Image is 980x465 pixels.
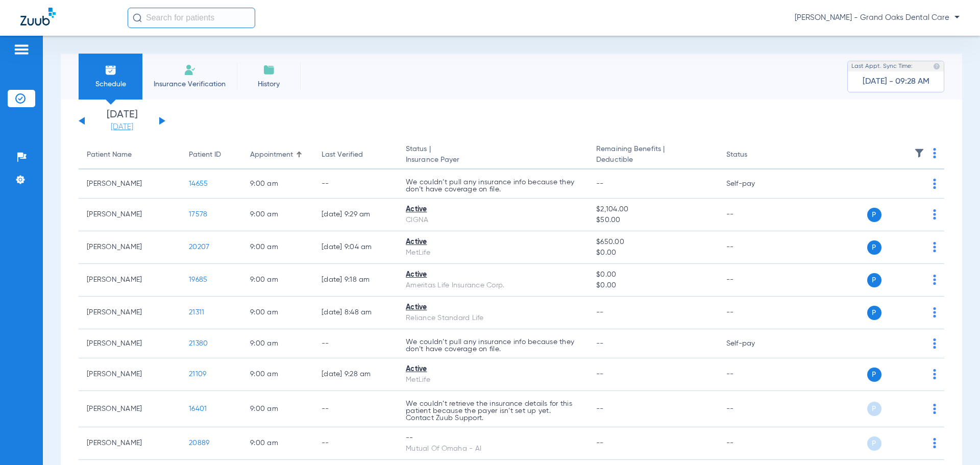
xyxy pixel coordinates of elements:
div: Ameritas Life Insurance Corp. [406,280,580,291]
span: -- [596,180,604,187]
td: -- [718,358,787,391]
img: filter.svg [914,148,924,158]
p: We couldn’t retrieve the insurance details for this patient because the payer isn’t set up yet. C... [406,400,580,422]
div: CIGNA [406,215,580,226]
span: -- [596,405,604,412]
div: Active [406,302,580,313]
td: [PERSON_NAME] [79,358,181,391]
img: group-dot-blue.svg [933,307,936,317]
img: hamburger-icon [13,43,30,56]
td: -- [718,231,787,264]
td: Self-pay [718,169,787,199]
td: [DATE] 9:18 AM [313,264,398,297]
td: [PERSON_NAME] [79,391,181,427]
img: group-dot-blue.svg [933,242,936,252]
img: Schedule [105,64,117,76]
span: P [867,306,881,320]
span: 20207 [189,243,209,251]
span: $0.00 [596,248,709,258]
td: -- [718,264,787,297]
p: We couldn’t pull any insurance info because they don’t have coverage on file. [406,338,580,353]
span: -- [596,309,604,316]
td: -- [313,427,398,460]
td: 9:00 AM [242,427,313,460]
div: Patient Name [87,150,132,160]
td: [PERSON_NAME] [79,427,181,460]
span: P [867,208,881,222]
img: group-dot-blue.svg [933,179,936,189]
span: $650.00 [596,237,709,248]
td: 9:00 AM [242,199,313,231]
span: 21311 [189,309,204,316]
span: P [867,273,881,287]
span: 20889 [189,439,209,447]
td: 9:00 AM [242,297,313,329]
a: [DATE] [91,122,153,132]
td: -- [313,329,398,358]
td: 9:00 AM [242,264,313,297]
td: [DATE] 9:04 AM [313,231,398,264]
div: Patient ID [189,150,234,160]
span: P [867,402,881,416]
img: last sync help info [933,63,940,70]
div: Patient Name [87,150,173,160]
th: Status | [398,141,588,169]
span: [PERSON_NAME] - Grand Oaks Dental Care [795,13,960,23]
img: Manual Insurance Verification [184,64,196,76]
span: -- [596,371,604,378]
span: Last Appt. Sync Time: [851,61,913,71]
td: 9:00 AM [242,358,313,391]
img: group-dot-blue.svg [933,338,936,349]
span: 14655 [189,180,208,187]
img: group-dot-blue.svg [933,404,936,414]
td: -- [718,199,787,231]
span: History [244,79,293,89]
span: Insurance Payer [406,155,580,165]
td: [PERSON_NAME] [79,297,181,329]
li: [DATE] [91,110,153,132]
iframe: Chat Widget [929,416,980,465]
td: [PERSON_NAME] [79,329,181,358]
span: 21109 [189,371,206,378]
td: 9:00 AM [242,391,313,427]
td: [DATE] 9:29 AM [313,199,398,231]
td: 9:00 AM [242,329,313,358]
p: We couldn’t pull any insurance info because they don’t have coverage on file. [406,179,580,193]
span: $0.00 [596,280,709,291]
img: group-dot-blue.svg [933,369,936,379]
div: MetLife [406,375,580,385]
td: -- [313,169,398,199]
td: [PERSON_NAME] [79,231,181,264]
input: Search for patients [128,8,255,28]
span: Deductible [596,155,709,165]
td: 9:00 AM [242,231,313,264]
div: Active [406,237,580,248]
div: -- [406,433,580,444]
div: Last Verified [322,150,389,160]
th: Remaining Benefits | [588,141,718,169]
td: -- [313,391,398,427]
span: [DATE] - 09:28 AM [863,77,929,87]
td: Self-pay [718,329,787,358]
img: History [263,64,275,76]
span: 16401 [189,405,207,412]
td: [PERSON_NAME] [79,169,181,199]
span: P [867,368,881,382]
span: P [867,436,881,451]
div: MetLife [406,248,580,258]
td: 9:00 AM [242,169,313,199]
td: [PERSON_NAME] [79,264,181,297]
th: Status [718,141,787,169]
span: -- [596,340,604,347]
div: Active [406,270,580,280]
span: P [867,240,881,255]
span: 19685 [189,276,207,283]
img: group-dot-blue.svg [933,148,936,158]
td: -- [718,297,787,329]
span: 21380 [189,340,208,347]
img: group-dot-blue.svg [933,209,936,219]
div: Patient ID [189,150,221,160]
div: Mutual Of Omaha - AI [406,444,580,454]
span: Schedule [86,79,135,89]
